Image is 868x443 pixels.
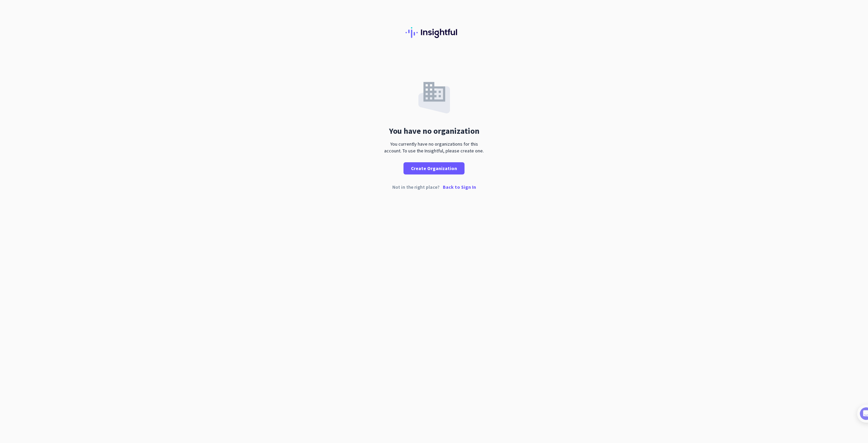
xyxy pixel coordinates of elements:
[403,162,465,174] button: Create Organization
[406,27,462,38] img: Insightful
[443,185,476,189] p: Back to Sign In
[389,127,479,135] div: You have no organization
[411,165,457,172] span: Create Organization
[381,141,487,154] div: You currently have no organizations for this account. To use the Insightful, please create one.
